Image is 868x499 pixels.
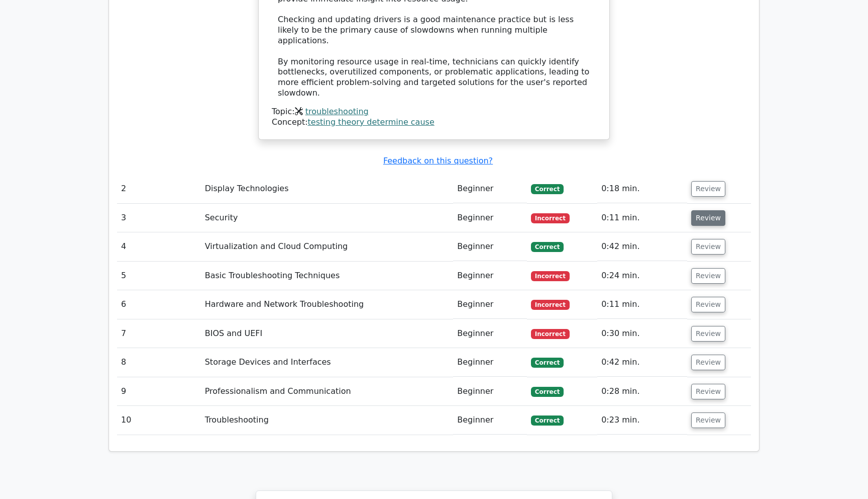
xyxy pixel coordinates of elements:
td: 2 [117,175,201,203]
td: 0:42 min. [597,232,687,261]
td: 0:42 min. [597,348,687,377]
button: Review [691,268,725,284]
td: BIOS and UEFI [201,319,454,348]
span: Incorrect [531,213,570,223]
td: Beginner [453,348,527,377]
td: Display Technologies [201,175,454,203]
td: 0:28 min. [597,377,687,406]
span: Correct [531,184,564,194]
span: Correct [531,415,564,426]
td: 0:23 min. [597,406,687,435]
td: 4 [117,232,201,261]
a: testing theory determine cause [308,117,435,127]
td: Beginner [453,175,527,203]
div: Topic: [272,107,596,117]
td: Security [201,204,454,232]
td: 6 [117,290,201,319]
td: 0:24 min. [597,262,687,290]
td: 0:30 min. [597,319,687,348]
span: Correct [531,242,564,252]
button: Review [691,210,725,226]
td: Beginner [453,204,527,232]
td: 9 [117,377,201,406]
td: 0:11 min. [597,204,687,232]
td: 0:11 min. [597,290,687,319]
td: 5 [117,262,201,290]
td: 7 [117,319,201,348]
td: Virtualization and Cloud Computing [201,232,454,261]
td: 0:18 min. [597,175,687,203]
span: Incorrect [531,300,570,310]
button: Review [691,181,725,197]
td: 3 [117,204,201,232]
td: Storage Devices and Interfaces [201,348,454,377]
span: Correct [531,358,564,368]
td: 8 [117,348,201,377]
button: Review [691,297,725,312]
td: Basic Troubleshooting Techniques [201,262,454,290]
a: Feedback on this question? [383,156,493,165]
td: Beginner [453,319,527,348]
button: Review [691,384,725,399]
td: 10 [117,406,201,435]
td: Beginner [453,290,527,319]
button: Review [691,239,725,255]
span: Correct [531,387,564,397]
a: troubleshooting [305,107,369,116]
td: Hardware and Network Troubleshooting [201,290,454,319]
td: Beginner [453,262,527,290]
button: Review [691,326,725,342]
button: Review [691,355,725,370]
td: Beginner [453,377,527,406]
td: Beginner [453,232,527,261]
td: Professionalism and Communication [201,377,454,406]
td: Troubleshooting [201,406,454,435]
div: Concept: [272,117,596,128]
td: Beginner [453,406,527,435]
span: Incorrect [531,271,570,281]
span: Incorrect [531,329,570,339]
button: Review [691,412,725,428]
